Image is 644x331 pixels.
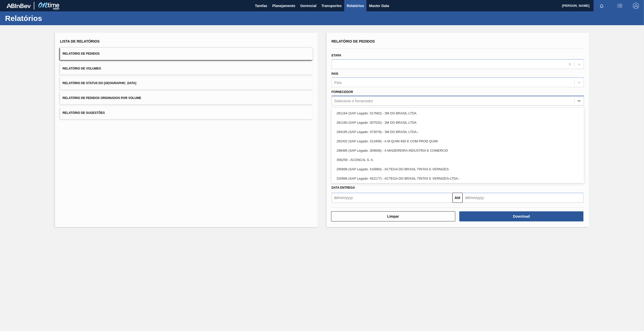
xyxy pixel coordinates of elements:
div: País [334,80,342,85]
button: Relatório de Status do [GEOGRAPHIC_DATA] [60,77,313,89]
div: 295898 (SAP Legado: 416860) - ACTEGA DO BRASIL TINTAS E VERNIZES [332,164,584,174]
span: Relatório de Pedidos [332,39,375,43]
button: Notificações [594,2,610,9]
span: Relatórios [347,3,364,9]
button: Até [452,193,463,203]
span: Relatório de Sugestões [63,111,105,115]
input: dd/mm/yyyy [463,193,583,203]
div: Selecione o fornecedor [334,99,373,103]
input: dd/mm/yyyy [332,193,452,203]
div: 281164 (SAP Legado: 317682) - 3M DO BRASIL LTDA [332,109,584,118]
span: Tarefas [255,3,267,9]
button: Download [459,211,583,221]
span: Data entrega [332,186,355,189]
label: Fornecedor [332,90,353,94]
span: Relatório de Status do [GEOGRAPHIC_DATA] [63,81,136,85]
div: 281160 (SAP Legado: 307532) - 3M DO BRASIL LTDA [332,118,584,127]
button: Relatório de Pedidos Originados por Volume [60,92,313,104]
img: TNhmsLtSVTkK8tSr43FrP2fwEKptu5GPRR3wAAAABJRU5ErkJggg== [7,4,31,8]
button: Relatório de Sugestões [60,107,313,119]
span: Relatório de Volumes [63,67,101,70]
label: País [332,72,338,76]
span: Transportes [321,3,342,9]
span: Master Data [369,3,389,9]
span: Relatório de Pedidos Originados por Volume [63,96,141,100]
span: Relatório de Pedidos [63,52,100,55]
div: 356259 - ACONCAL S. A. [332,155,584,164]
label: Etapa [332,54,341,57]
button: Relatório de Pedidos [60,48,313,60]
div: 292432 (SAP Legado: 313406) - A M QUIM IND E COM PROD QUIM [332,137,584,146]
span: Gerencial [300,3,316,9]
span: Planejamento [272,3,295,9]
span: Lista de Relatórios [60,39,100,43]
div: 320966 (SAP Legado: 452177) - ACTEGA DO BRASIL TINTAS E VERNIZES-LTDA.- [332,174,584,183]
div: 294195 (SAP Legado: 373079) - 3M DO BRASIL LTDA-- [332,127,584,137]
img: Logout [633,3,639,9]
img: userActions [617,3,623,9]
button: Limpar [331,211,455,221]
h1: Relatórios [5,15,95,21]
div: 298485 (SAP Legado: 309606) - A MADEIREIRA INDUSTRIA E COMERCIO [332,146,584,155]
button: Relatório de Volumes [60,62,313,75]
